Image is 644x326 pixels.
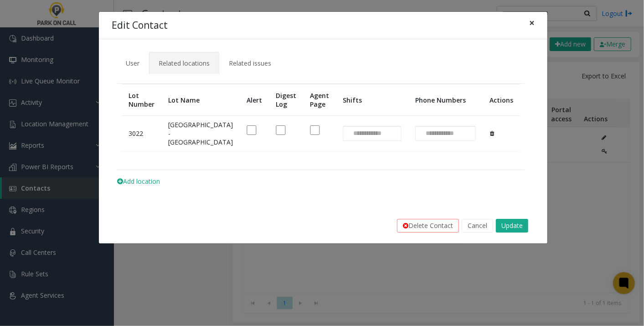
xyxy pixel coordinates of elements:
h4: Edit Contact [112,18,168,33]
input: NO DATA FOUND [343,126,386,141]
td: 3022 [122,116,161,151]
th: Lot Number [122,84,161,116]
button: Close [523,12,541,34]
button: Delete Contact [397,219,459,233]
ul: Tabs [116,52,530,67]
button: Cancel [462,219,493,233]
th: Alert [240,84,269,116]
span: Related locations [159,59,210,67]
th: Agent Page [303,84,336,116]
th: Phone Numbers [408,84,483,116]
span: User [126,59,139,67]
th: Shifts [336,84,408,116]
input: NO DATA FOUND [416,126,459,141]
th: Digest Log [269,84,303,116]
span: × [529,16,535,29]
span: Related issues [229,59,271,67]
span: Add location [117,177,160,186]
th: Actions [483,84,520,116]
td: [GEOGRAPHIC_DATA] - [GEOGRAPHIC_DATA] [161,116,240,151]
button: Update [496,219,528,233]
th: Lot Name [161,84,240,116]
